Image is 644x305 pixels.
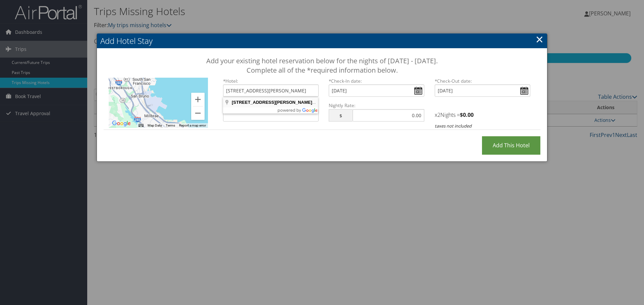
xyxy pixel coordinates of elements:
[463,111,474,119] span: 0.00
[139,123,143,128] button: Keyboard shortcuts
[97,33,547,48] h2: Add Hotel Stay
[435,78,530,84] label: Check-Out date:
[223,84,319,97] input: Search by hotel name and/or address
[110,119,132,128] img: Google
[232,100,316,105] span: [STREET_ADDRESS][PERSON_NAME]
[110,119,132,128] a: Open this area in Google Maps (opens a new window)
[166,124,175,127] a: Terms (opens in new tab)
[179,124,206,127] a: Report a map error
[148,123,162,128] button: Map Data
[482,136,540,155] input: Add this Hotel
[329,102,424,109] label: Nightly Rate:
[127,56,517,75] h3: Add your existing hotel reservation below for the nights of [DATE] - [DATE]. Complete all of the ...
[191,106,205,120] button: Zoom out
[536,32,543,46] a: ×
[223,78,319,84] label: *Hotel:
[435,111,530,119] h4: x Nights =
[435,123,472,129] i: taxes not included
[329,78,424,84] label: Check-In date:
[437,111,440,119] span: 2
[353,109,424,122] input: 0.00
[460,111,474,119] strong: $
[329,109,353,122] span: $
[191,93,205,106] button: Zoom in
